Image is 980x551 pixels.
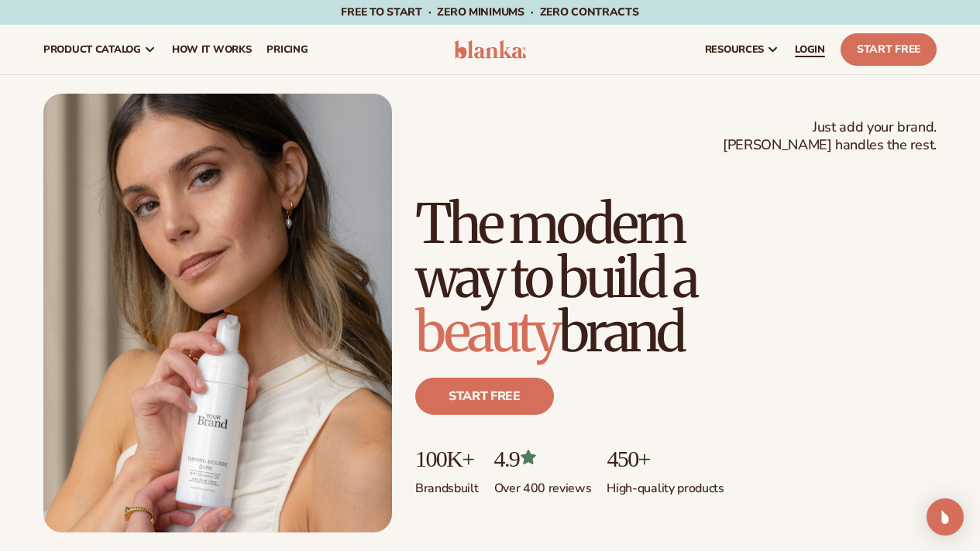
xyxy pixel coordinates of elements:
span: product catalog [43,43,141,56]
p: 100K+ [415,446,479,471]
span: Just add your brand. [PERSON_NAME] handles the rest. [723,118,937,155]
span: Free to start · ZERO minimums · ZERO contracts [341,5,638,19]
span: How It Works [172,43,252,56]
h1: The modern way to build a brand [415,197,937,359]
a: Start free [415,378,554,415]
span: pricing [266,43,308,56]
span: beauty [415,298,559,366]
a: pricing [259,25,315,74]
div: Open Intercom Messenger [927,498,964,536]
p: High-quality products [607,471,724,497]
p: 450+ [607,446,724,471]
span: resources [705,43,764,56]
p: Over 400 reviews [494,471,592,497]
a: resources [697,25,787,74]
a: product catalog [36,25,164,74]
p: Brands built [415,471,479,497]
img: Female holding tanning mousse. [43,94,392,532]
a: Start Free [841,33,937,66]
a: How It Works [164,25,260,74]
a: LOGIN [787,25,833,74]
p: 4.9 [494,446,592,471]
span: LOGIN [795,43,825,56]
img: logo [454,40,527,59]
